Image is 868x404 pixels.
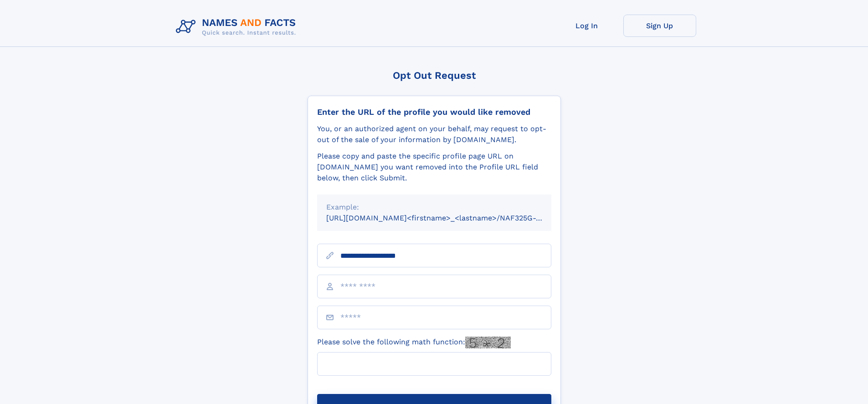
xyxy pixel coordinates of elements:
img: Logo Names and Facts [172,15,303,39]
label: Please solve the following math function: [317,337,511,348]
div: You, or an authorized agent on your behalf, may request to opt-out of the sale of your informatio... [317,123,551,145]
small: [URL][DOMAIN_NAME]<firstname>_<lastname>/NAF325G-xxxxxxxx [326,214,569,222]
div: Opt Out Request [308,70,561,81]
div: Please copy and paste the specific profile page URL on [DOMAIN_NAME] you want removed into the Pr... [317,151,551,184]
div: Example: [326,202,542,213]
a: Sign Up [623,15,696,37]
a: Log In [550,15,623,37]
div: Enter the URL of the profile you would like removed [317,107,551,117]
